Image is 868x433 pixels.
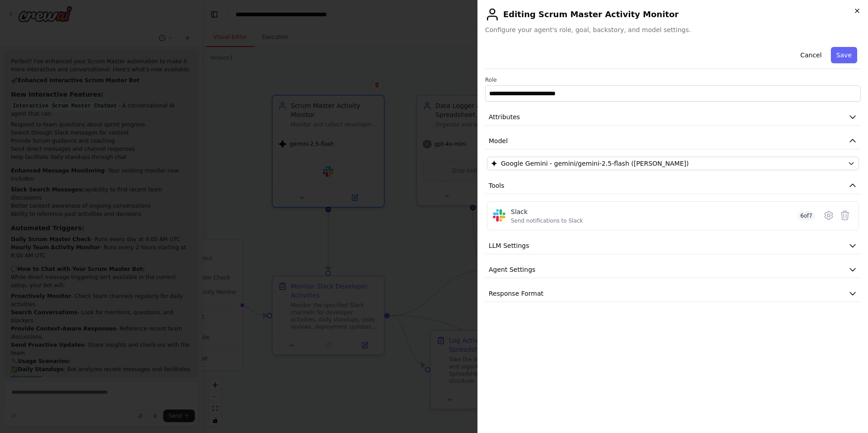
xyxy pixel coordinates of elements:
span: Response Format [489,289,543,298]
button: Response Format [485,285,861,302]
span: Agent Settings [489,265,535,274]
button: Delete tool [837,207,853,223]
img: Slack [493,209,505,222]
button: Configure tool [821,207,837,223]
button: Cancel [795,47,827,63]
h2: Editing Scrum Master Activity Monitor [485,7,861,22]
button: Attributes [485,109,861,126]
button: LLM Settings [485,237,861,254]
span: Model [489,136,508,145]
span: Configure your agent's role, goal, backstory, and model settings. [485,25,861,34]
button: Google Gemini - gemini/gemini-2.5-flash ([PERSON_NAME]) [487,157,859,170]
span: 6 of 7 [797,211,815,220]
span: Tools [489,181,505,190]
button: Save [831,47,857,63]
button: Tools [485,177,861,194]
button: Model [485,133,861,149]
span: Attributes [489,112,520,121]
label: Role [485,76,861,84]
button: Agent Settings [485,261,861,278]
span: LLM Settings [489,241,529,250]
div: Send notifications to Slack [511,217,583,224]
span: Google Gemini - gemini/gemini-2.5-flash (Gemini Bravi) [501,159,689,168]
div: Slack [511,207,583,216]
